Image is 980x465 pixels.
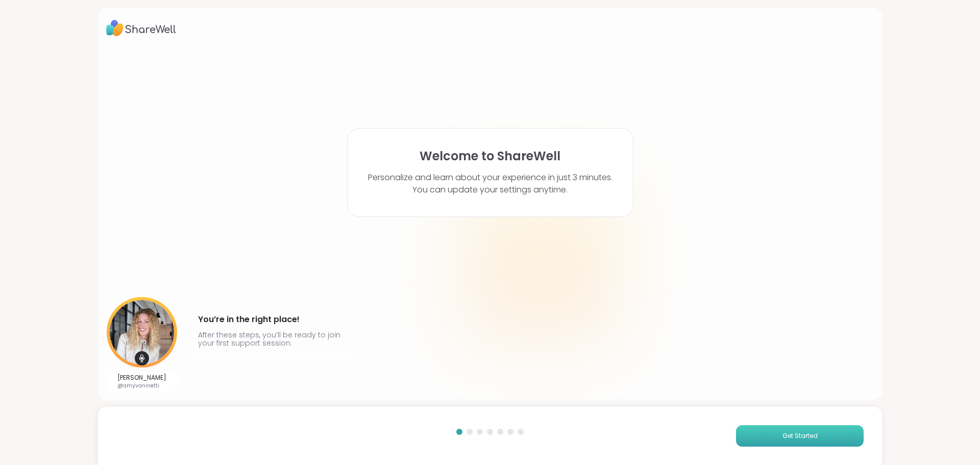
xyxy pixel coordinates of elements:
img: ShareWell Logo [106,16,176,40]
p: @amyvaninetti [117,382,166,389]
p: [PERSON_NAME] [117,374,166,382]
h1: Welcome to ShareWell [420,149,560,163]
img: mic icon [135,351,149,365]
button: Get Started [736,425,864,447]
h4: You’re in the right place! [198,311,345,328]
img: User image [107,297,177,368]
span: Get Started [782,431,818,440]
p: After these steps, you’ll be ready to join your first support session. [198,331,345,347]
p: Personalize and learn about your experience in just 3 minutes. You can update your settings anytime. [368,172,612,196]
